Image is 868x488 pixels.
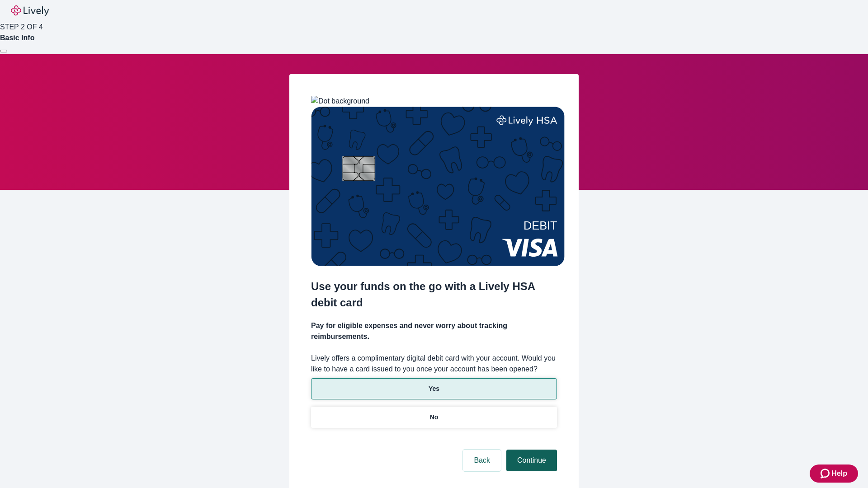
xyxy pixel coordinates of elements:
[831,468,847,479] span: Help
[429,384,439,394] p: Yes
[11,5,49,16] img: Lively
[463,450,501,471] button: Back
[311,353,557,375] label: Lively offers a complimentary digital debit card with your account. Would you like to have a card...
[506,450,557,471] button: Continue
[311,107,565,266] img: Debit card
[311,320,557,342] h4: Pay for eligible expenses and never worry about tracking reimbursements.
[821,468,831,479] svg: Zendesk support icon
[430,413,439,422] p: No
[311,96,369,107] img: Dot background
[311,378,557,399] button: Yes
[810,465,858,483] button: Zendesk support iconHelp
[311,278,557,311] h2: Use your funds on the go with a Lively HSA debit card
[311,407,557,428] button: No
